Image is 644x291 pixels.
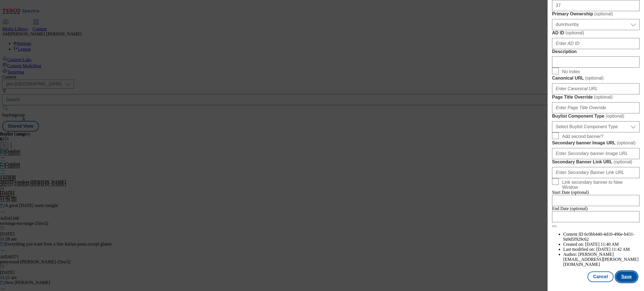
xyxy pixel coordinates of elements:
label: AD ID [552,30,640,36]
span: ( optional ) [617,140,636,145]
input: Enter Date [552,195,640,206]
label: Secondary banner Image URL [552,140,640,146]
span: ( optional ) [614,159,632,164]
span: Link secondary banner to New Window [562,180,637,190]
span: [DATE] 11:42 AM [596,247,630,252]
span: Add second banner? [562,134,603,139]
input: Enter Secondary Banner Link URL [552,167,640,178]
span: [PERSON_NAME][EMAIL_ADDRESS][PERSON_NAME][DOMAIN_NAME] [563,252,638,267]
label: Canonical URL [552,75,640,81]
span: ( optional ) [585,76,604,80]
li: Last modified on: [563,247,640,252]
li: Created on: [563,242,640,247]
label: Description [552,49,640,54]
button: Cancel [588,271,613,282]
button: Save [616,271,637,282]
input: Enter Date [552,211,640,222]
input: Enter Canonical URL [552,83,640,94]
span: 6c0bb440-4d10-496e-b431-9a9d5f929c62 [563,232,634,242]
span: ( optional ) [594,95,613,99]
input: Enter AD ID [552,38,640,49]
label: Page Title Override [552,94,640,100]
span: Start Date (optional) [552,190,589,195]
input: Enter Description [552,56,640,68]
li: Author: [563,252,640,267]
label: Secondary Banner Link URL [552,159,640,165]
span: ( optional ) [565,30,584,35]
span: ( optional ) [606,114,624,118]
label: Primary Ownership [552,11,640,17]
span: End Date (optional) [552,206,588,211]
input: Enter Secondary banner Image URL [552,148,640,159]
span: [DATE] 11:40 AM [585,242,619,247]
label: Buylist Component Type [552,113,640,119]
span: No Index [562,69,580,74]
li: Content ID [563,232,640,242]
span: ( optional ) [594,11,613,16]
input: Enter Page Title Override [552,102,640,113]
